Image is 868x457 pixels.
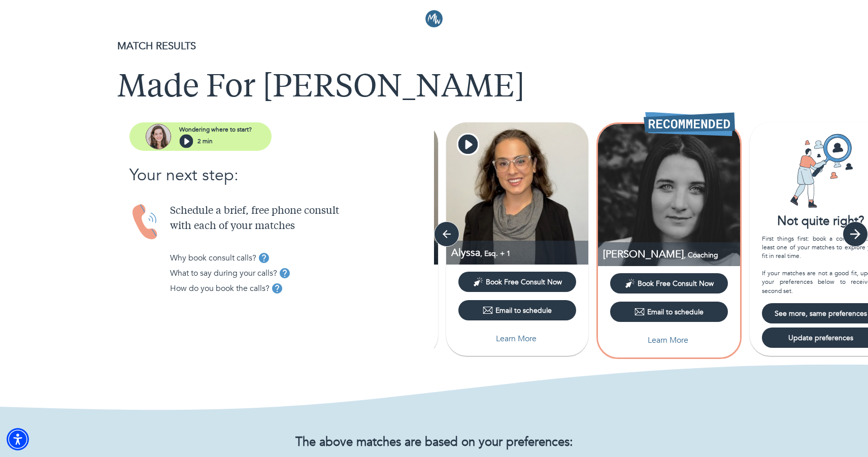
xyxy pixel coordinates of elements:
[458,272,576,292] button: Book Free Consult Now
[170,252,256,264] p: Why book consult calls?
[129,163,434,187] p: Your next step:
[610,273,728,293] button: Book Free Consult Now
[610,330,728,350] button: Learn More
[483,305,552,315] div: Email to schedule
[197,137,213,146] p: 2 min
[458,300,576,320] button: Email to schedule
[638,279,714,288] span: Book Free Consult Now
[458,329,576,349] button: Learn More
[170,267,277,279] p: What to say during your calls?
[451,246,588,259] p: Esq., Coaching
[146,124,171,149] img: assistant
[496,333,537,345] p: Learn More
[179,125,252,134] p: Wondering where to start?
[170,204,434,234] p: Schedule a brief, free phone consult with each of your matches
[117,39,751,54] p: MATCH RESULTS
[117,70,751,107] h1: Made For [PERSON_NAME]
[598,124,740,266] img: Abigail Finck profile
[480,249,511,258] span: , Esq. + 1
[170,282,270,295] p: How do you book the calls?
[684,250,718,260] span: , Coaching
[425,10,443,27] img: Logo
[635,307,704,317] div: Email to schedule
[129,204,162,241] img: Handset
[603,247,740,261] p: [PERSON_NAME]
[644,112,735,136] img: Recommended Therapist
[7,428,29,450] div: Accessibility Menu
[783,133,859,209] img: Card icon
[486,277,562,287] span: Book Free Consult Now
[610,302,728,322] button: Email to schedule
[129,122,272,151] button: assistantWondering where to start?2 min
[277,266,292,281] button: tooltip
[256,250,272,266] button: tooltip
[446,122,588,265] img: Alyssa Kelliher profile
[648,334,688,346] p: Learn More
[270,281,285,296] button: tooltip
[117,435,751,450] h2: The above matches are based on your preferences:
